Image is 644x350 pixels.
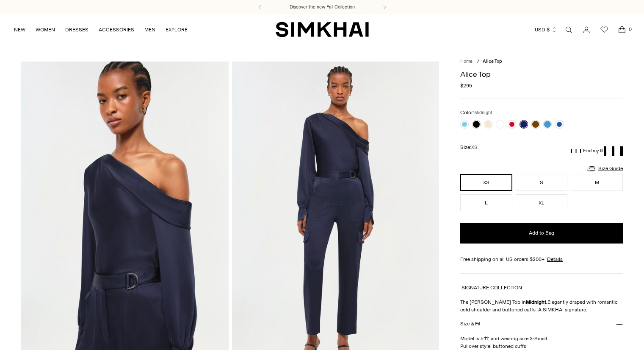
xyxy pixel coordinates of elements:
span: $295 [460,82,472,90]
a: NEW [14,20,25,39]
a: MEN [144,20,155,39]
button: XS [460,174,512,191]
a: Wishlist [596,21,613,38]
button: M [571,174,623,191]
button: S [516,174,568,191]
span: Alice Top [483,59,502,64]
span: Midnight [474,110,492,115]
button: USD $ [535,20,557,39]
button: Size & Fit [460,314,623,335]
span: The [PERSON_NAME] Top in [460,299,546,305]
p: Model is 5'11" and wearing size X-Small Pullover style, buttoned cuffs [460,335,623,350]
a: Size Guide [586,163,623,174]
a: Details [547,255,563,263]
a: Open cart modal [614,21,630,38]
strong: Midnight [526,299,546,305]
span: XS [471,145,477,150]
button: L [460,194,512,211]
span: 0 [626,25,634,33]
a: SIGNATURE COLLECTION [462,285,522,291]
button: XL [516,194,568,211]
h1: Alice Top [460,70,623,78]
h3: Size & Fit [460,321,481,327]
a: WOMEN [36,20,55,39]
button: Add to Bag [460,223,623,244]
a: ACCESSORIES [99,20,134,39]
a: Home [460,59,473,64]
a: DRESSES [65,20,88,39]
a: EXPLORE [166,20,188,39]
a: SIMKHAI [276,21,369,38]
span: Elegantly draped with romantic cold shoulder and buttoned cuffs. A SIMKHAI signature. [460,299,617,313]
label: Color: [460,109,492,117]
strong: . [546,299,547,305]
a: Open search modal [560,21,577,38]
a: Discover the new Fall Collection [290,4,355,11]
a: Go to the account page [578,21,595,38]
label: Size: [460,143,477,151]
div: / [477,58,479,65]
nav: breadcrumbs [460,58,623,65]
div: Free shipping on all US orders $200+ [460,255,623,263]
span: Add to Bag [529,230,554,237]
